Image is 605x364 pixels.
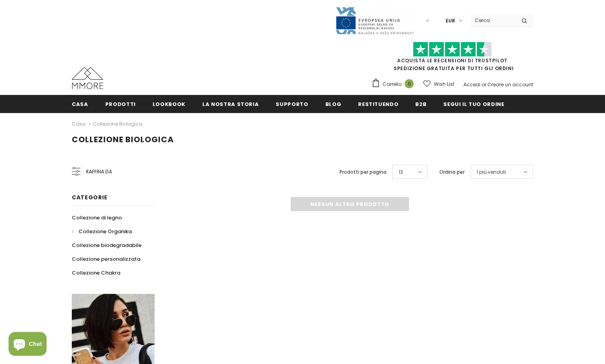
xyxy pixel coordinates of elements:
span: Raffina da [86,167,112,176]
span: supporto [276,100,308,108]
a: Casa [72,119,86,129]
a: Acquista le recensioni di TrustPilot [397,57,508,64]
span: B2B [415,100,426,108]
span: I più venduti [477,168,506,176]
span: Blog [325,100,342,108]
span: Collezione di legno [72,214,122,221]
span: Collezione biologica [72,134,174,145]
a: Javni Razpis [335,17,414,24]
span: Prodotti [105,100,136,108]
a: Accedi [463,81,480,88]
span: Collezione biodegradabile [72,241,142,249]
a: supporto [276,95,308,113]
span: EUR [446,17,455,25]
span: Carrello [383,80,401,88]
a: Wish List [423,77,454,91]
a: Creare un account [487,81,533,88]
span: Wish List [434,80,454,88]
a: La nostra storia [202,95,259,113]
span: Collezione Organika [78,228,132,235]
a: Segui il tuo ordine [443,95,504,113]
a: B2B [415,95,426,113]
span: Collezione personalizzata [72,255,140,263]
a: Blog [325,95,342,113]
a: Carrello 0 [372,78,418,90]
span: Restituendo [358,100,398,108]
span: 12 [399,168,403,176]
span: Lookbook [153,100,185,108]
a: Collezione di legno [72,211,122,225]
a: Collezione biodegradabile [72,238,142,252]
a: Collezione biologica [93,121,142,127]
span: Collezione Chakra [72,269,120,277]
img: Casi MMORE [72,67,103,89]
img: Fidati di Pilot Stars [413,42,492,57]
span: 0 [405,79,414,88]
span: Categorie [72,193,107,201]
a: Collezione personalizzata [72,252,140,266]
label: Prodotti per pagina [340,168,387,176]
label: Ordina per [439,168,465,176]
inbox-online-store-chat: Shopify online store chat [6,332,49,358]
span: SPEDIZIONE GRATUITA PER TUTTI GLI ORDINI [372,45,533,72]
img: Javni Razpis [335,6,414,35]
span: or [482,81,486,88]
a: Prodotti [105,95,136,113]
a: Restituendo [358,95,398,113]
a: Collezione Organika [72,225,132,238]
a: Collezione Chakra [72,266,120,280]
input: Search Site [470,15,515,26]
span: Segui il tuo ordine [443,100,504,108]
a: Casa [72,95,88,113]
span: Casa [72,100,88,108]
a: Lookbook [153,95,185,113]
span: La nostra storia [202,100,259,108]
